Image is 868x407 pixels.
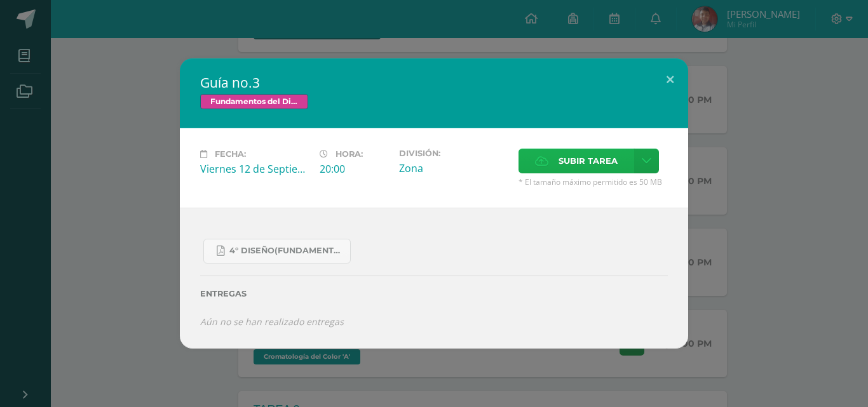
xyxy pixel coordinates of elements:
button: Close (Esc) [652,58,688,102]
span: * El tamaño máximo permitido es 50 MB [519,177,668,187]
a: 4° Diseño(Fundamentos del Diseño).pdf [203,239,351,264]
span: Subir tarea [559,149,618,173]
span: Fundamentos del Diseño [200,94,308,109]
div: Zona [399,161,508,175]
span: Hora: [336,149,363,159]
span: 4° Diseño(Fundamentos del Diseño).pdf [229,246,344,256]
i: Aún no se han realizado entregas [200,316,344,328]
div: 20:00 [320,162,389,176]
div: Viernes 12 de Septiembre [200,162,309,176]
h2: Guía no.3 [200,74,668,91]
span: Fecha: [215,149,246,159]
label: Entregas [200,289,668,298]
label: División: [399,149,508,158]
